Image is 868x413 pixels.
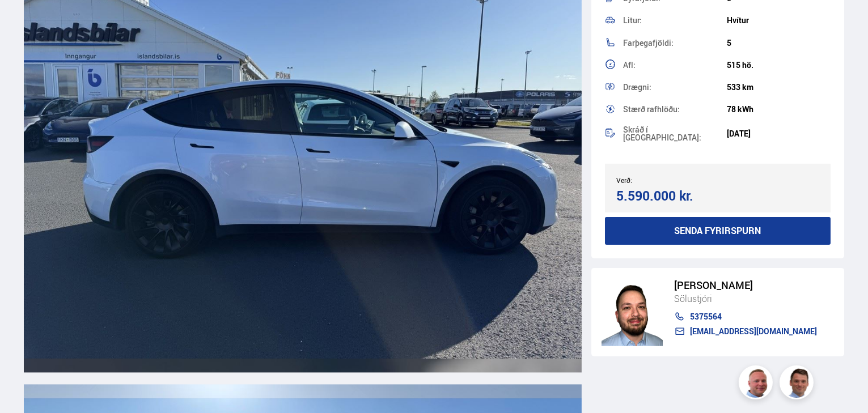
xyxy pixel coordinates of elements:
div: [DATE] [727,129,831,138]
div: 533 km [727,83,831,92]
img: siFngHWaQ9KaOqBr.png [740,367,774,401]
div: Stærð rafhlöðu: [623,105,727,113]
div: [PERSON_NAME] [674,279,817,291]
div: 5 [727,39,831,48]
button: Opna LiveChat spjallviðmót [9,5,43,39]
div: Drægni: [623,83,727,91]
div: 78 kWh [727,105,831,114]
div: Verð: [616,176,718,184]
a: [EMAIL_ADDRESS][DOMAIN_NAME] [674,327,817,336]
div: Hvítur [727,16,831,25]
div: Afl: [623,61,727,69]
button: Senda fyrirspurn [605,217,831,245]
a: 5375564 [674,312,817,321]
div: Litur: [623,16,727,24]
div: 515 hö. [727,61,831,70]
div: Farþegafjöldi: [623,39,727,47]
div: 5.590.000 kr. [616,188,714,203]
div: Sölustjóri [674,291,817,306]
img: nhp88E3Fdnt1Opn2.png [602,278,663,346]
div: Skráð í [GEOGRAPHIC_DATA]: [623,126,727,142]
img: FbJEzSuNWCJXmdc-.webp [781,367,815,401]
